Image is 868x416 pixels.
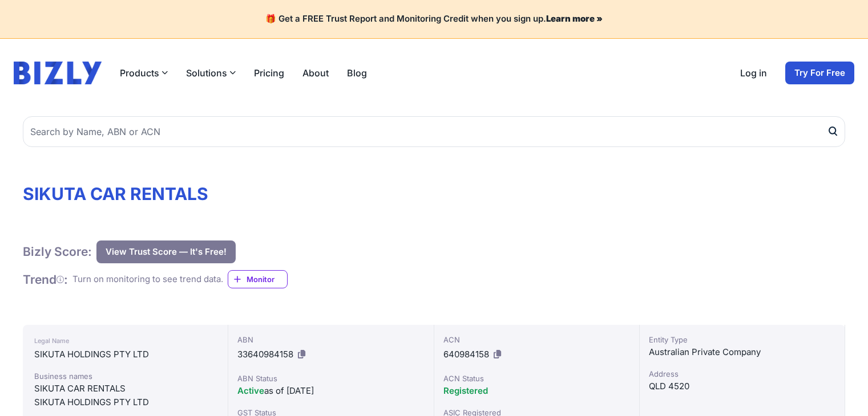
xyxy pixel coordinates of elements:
div: Entity Type [649,334,835,345]
a: Try For Free [785,62,854,84]
span: Active [237,385,264,396]
div: Business names [34,370,216,382]
div: ACN [443,334,630,345]
h1: Bizly Score: [23,244,92,259]
div: SIKUTA CAR RENTALS [34,382,216,395]
div: Turn on monitoring to see trend data. [72,273,223,286]
button: Solutions [186,66,236,80]
div: QLD 4520 [649,380,835,393]
span: Monitor [247,274,287,285]
div: ACN Status [443,373,630,384]
div: SIKUTA HOLDINGS PTY LTD [34,395,216,409]
div: SIKUTA HOLDINGS PTY LTD [34,348,216,361]
a: Learn more » [546,13,603,24]
h1: Trend : [23,272,68,287]
div: ABN [237,334,424,345]
div: Address [649,368,835,380]
input: Search by Name, ABN or ACN [23,116,845,147]
a: Log in [740,66,767,80]
a: Blog [347,66,367,80]
a: About [302,66,329,80]
button: Products [120,66,168,80]
span: Registered [443,385,488,396]
a: Monitor [228,270,288,288]
div: as of [DATE] [237,384,424,398]
a: Pricing [254,66,284,80]
button: View Trust Score — It's Free! [96,240,236,263]
span: 33640984158 [237,349,293,360]
h1: SIKUTA CAR RENTALS [23,183,845,204]
span: 640984158 [443,349,489,360]
div: Australian Private Company [649,345,835,359]
h4: 🎁 Get a FREE Trust Report and Monitoring Credit when you sign up. [14,14,854,25]
div: ABN Status [237,373,424,384]
div: Legal Name [34,334,216,348]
